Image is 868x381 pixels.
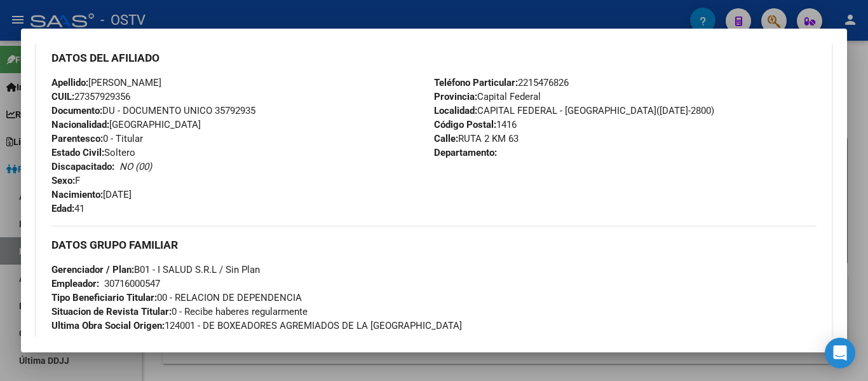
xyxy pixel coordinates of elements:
[51,91,130,102] span: 27357929356
[51,175,80,186] span: F
[119,161,152,172] i: NO (00)
[51,264,134,275] strong: Gerenciador / Plan:
[434,91,477,102] strong: Provincia:
[51,306,172,317] strong: Situacion de Revista Titular:
[51,77,88,88] strong: Apellido:
[51,320,165,331] strong: Ultima Obra Social Origen:
[434,133,519,144] span: RUTA 2 KM 63
[825,338,855,368] div: Open Intercom Messenger
[434,133,458,144] strong: Calle:
[51,133,143,144] span: 0 - Titular
[51,264,260,275] span: B01 - I SALUD S.R.L / Sin Plan
[51,292,302,303] span: 00 - RELACION DE DEPENDENCIA
[434,91,541,102] span: Capital Federal
[51,189,132,200] span: [DATE]
[434,77,518,88] strong: Teléfono Particular:
[434,105,714,116] span: CAPITAL FEDERAL - [GEOGRAPHIC_DATA]([DATE]-2800)
[51,105,102,116] strong: Documento:
[434,119,496,130] strong: Código Postal:
[51,119,201,130] span: [GEOGRAPHIC_DATA]
[51,320,462,331] span: 124001 - DE BOXEADORES AGREMIADOS DE LA [GEOGRAPHIC_DATA]
[104,277,160,291] div: 30716000547
[51,189,103,200] strong: Nacimiento:
[51,147,135,158] span: Soltero
[51,119,109,130] strong: Nacionalidad:
[51,77,161,88] span: [PERSON_NAME]
[51,278,99,289] strong: Empleador:
[51,203,74,214] strong: Edad:
[51,238,817,252] h3: DATOS GRUPO FAMILIAR
[51,51,817,65] h3: DATOS DEL AFILIADO
[51,147,104,158] strong: Estado Civil:
[51,175,75,186] strong: Sexo:
[51,292,157,303] strong: Tipo Beneficiario Titular:
[51,306,308,317] span: 0 - Recibe haberes regularmente
[434,77,569,88] span: 2215476826
[51,133,103,144] strong: Parentesco:
[434,147,497,158] strong: Departamento:
[434,105,477,116] strong: Localidad:
[51,105,255,116] span: DU - DOCUMENTO UNICO 35792935
[51,203,85,214] span: 41
[51,91,74,102] strong: CUIL:
[434,119,517,130] span: 1416
[51,161,114,172] strong: Discapacitado:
